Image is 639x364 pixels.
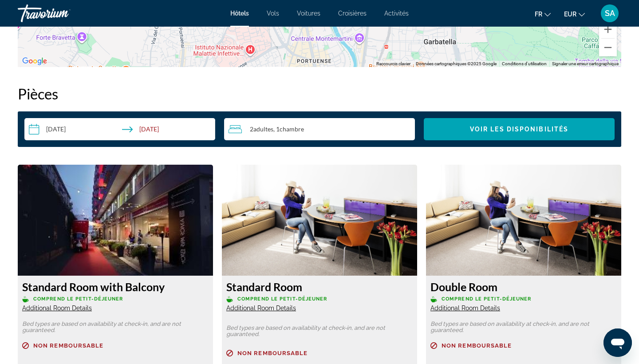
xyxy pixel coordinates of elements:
[226,325,413,337] p: Bed types are based on availability at check-in, and are not guaranteed.
[430,305,500,312] span: Additional Room Details
[338,10,367,17] a: Croisières
[253,125,273,133] span: Adultes
[297,10,320,17] a: Voitures
[280,125,304,133] span: Chambre
[564,8,585,20] button: Change currency
[250,126,273,133] span: 2
[20,55,49,67] img: Google
[502,61,547,66] a: Conditions d'utilisation (s'ouvre dans un nouvel onglet)
[598,4,621,23] button: User Menu
[24,118,215,140] button: Check-in date: Oct 2, 2025 Check-out date: Oct 6, 2025
[230,10,249,17] a: Hôtels
[416,61,497,66] span: Données cartographiques ©2025 Google
[430,280,617,293] h3: Double Room
[33,343,104,348] span: Non remboursable
[222,165,417,276] img: ad72a1ee-5fb8-4be5-9536-29b490172503.jpeg
[599,20,617,38] button: Zoom avant
[22,280,209,293] h3: Standard Room with Balcony
[426,165,621,276] img: ad72a1ee-5fb8-4be5-9536-29b490172503.jpeg
[20,55,49,67] a: Ouvrir cette zone dans Google Maps (dans une nouvelle fenêtre)
[424,118,615,140] button: Voir les disponibilités
[224,118,415,140] button: Travelers: 2 adults, 0 children
[442,296,532,302] span: Comprend le petit-déjeuner
[384,10,409,17] a: Activités
[552,61,619,66] a: Signaler une erreur cartographique
[605,9,615,18] span: SA
[470,126,568,133] span: Voir les disponibilités
[226,280,413,293] h3: Standard Room
[267,10,279,17] a: Vols
[24,118,615,140] div: Search widget
[18,165,213,276] img: 6185bd1c-70e7-428b-8682-0769bec5876d.jpeg
[22,305,92,312] span: Additional Room Details
[430,321,617,333] p: Bed types are based on availability at check-in, and are not guaranteed.
[376,61,410,67] button: Raccourcis clavier
[18,2,106,25] a: Travorium
[564,11,576,18] span: EUR
[603,328,632,357] iframe: Bouton de lancement de la fenêtre de messagerie
[18,85,621,103] h2: Pièces
[237,296,327,302] span: Comprend le petit-déjeuner
[599,39,617,56] button: Zoom arrière
[535,8,551,20] button: Change language
[273,126,304,133] span: , 1
[33,296,123,302] span: Comprend le petit-déjeuner
[237,350,308,356] span: Non remboursable
[226,305,296,312] span: Additional Room Details
[442,343,512,348] span: Non remboursable
[535,11,542,18] span: fr
[22,321,209,333] p: Bed types are based on availability at check-in, and are not guaranteed.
